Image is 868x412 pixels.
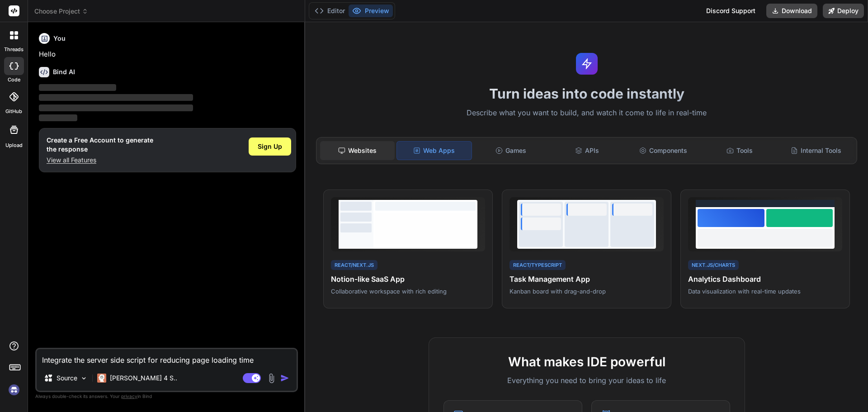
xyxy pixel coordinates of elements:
div: Websites [320,141,395,160]
h1: Create a Free Account to generate the response [47,136,153,154]
span: Choose Project [34,7,88,16]
span: ‌ [39,84,116,91]
p: [PERSON_NAME] 4 S.. [110,374,177,383]
span: Sign Up [258,142,282,151]
span: privacy [121,393,137,399]
button: Preview [349,5,393,17]
p: Hello [39,49,296,60]
div: React/Next.js [331,260,377,270]
div: Web Apps [396,141,472,160]
img: signin [6,382,22,398]
label: Upload [5,142,23,149]
span: ‌ [39,104,193,111]
span: ‌ [39,114,77,121]
img: Pick Models [80,374,88,382]
label: threads [4,46,24,53]
p: Collaborative workspace with rich editing [331,287,485,295]
img: Claude 4 Sonnet [97,374,106,383]
h1: Turn ideas into code instantly [311,85,863,102]
div: Games [474,141,548,160]
textarea: Integrate the server side script for reducing page loading time [37,349,297,365]
h4: Task Management App [509,274,664,284]
p: Everything you need to bring your ideas to life [443,375,730,386]
h6: Bind AI [53,67,75,76]
div: Components [626,141,701,160]
img: icon [280,374,289,383]
h6: You [53,34,66,43]
h2: What makes IDE powerful [443,352,730,371]
div: Internal Tools [778,141,853,160]
h4: Analytics Dashboard [688,274,842,284]
p: Kanban board with drag-and-drop [509,287,664,295]
button: Deploy [823,4,864,18]
p: View all Features [47,156,153,165]
div: Discord Support [701,4,761,18]
span: ‌ [39,94,193,101]
button: Editor [311,5,349,17]
label: code [8,76,20,84]
p: Source [57,374,77,383]
img: attachment [266,373,277,384]
label: GitHub [5,108,22,115]
div: Tools [703,141,777,160]
button: Download [766,4,817,18]
p: Always double-check its answers. Your in Bind [35,392,298,401]
p: Data visualization with real-time updates [688,287,842,295]
p: Describe what you want to build, and watch it come to life in real-time [311,107,863,119]
h4: Notion-like SaaS App [331,274,485,284]
div: Next.js/Charts [688,260,739,270]
div: React/TypeScript [509,260,566,270]
div: APIs [550,141,624,160]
